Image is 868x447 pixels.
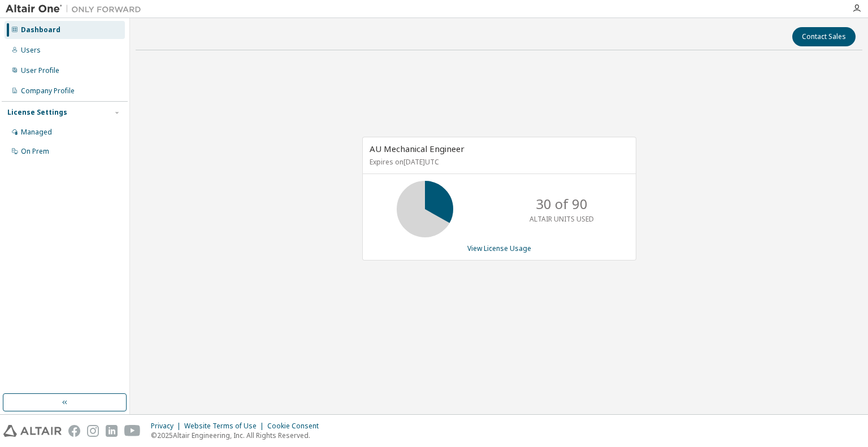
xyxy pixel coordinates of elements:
p: 30 of 90 [536,194,588,214]
img: linkedin.svg [106,425,118,437]
div: License Settings [7,108,67,117]
p: Expires on [DATE] UTC [370,157,626,167]
img: Altair One [6,3,147,15]
button: Contact Sales [792,27,856,46]
img: altair_logo.svg [3,425,62,437]
div: Company Profile [21,86,75,96]
div: User Profile [21,66,59,75]
img: instagram.svg [87,425,99,437]
div: Dashboard [21,25,60,34]
p: ALTAIR UNITS USED [530,214,594,224]
div: On Prem [21,147,49,156]
div: Managed [21,128,52,137]
div: Users [21,46,41,55]
span: AU Mechanical Engineer [370,143,465,154]
a: View License Usage [467,244,531,253]
img: facebook.svg [68,425,80,437]
div: Website Terms of Use [184,422,267,431]
div: Privacy [151,422,184,431]
p: © 2025 Altair Engineering, Inc. All Rights Reserved. [151,431,325,440]
img: youtube.svg [124,425,141,437]
div: Cookie Consent [267,422,325,431]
